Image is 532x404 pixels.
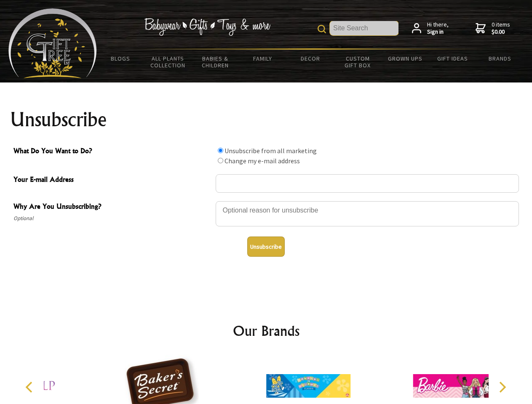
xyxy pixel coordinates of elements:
a: Babies & Children [192,50,239,74]
input: What Do You Want to Do? [218,148,223,153]
a: Gift Ideas [429,50,476,67]
img: Babywear - Gifts - Toys & more [144,18,270,36]
strong: Sign in [427,28,449,36]
a: Decor [286,50,334,67]
span: Hi there, [427,21,449,36]
input: Site Search [330,21,398,35]
span: Your E-mail Address [13,174,211,186]
label: Unsubscribe from all marketing [225,146,317,155]
button: Previous [21,378,40,396]
a: BLOGS [97,50,144,67]
a: Hi there,Sign in [412,21,449,36]
textarea: Why Are You Unsubscribing? [216,201,519,226]
a: 0 items$0.00 [476,21,510,36]
a: Grown Ups [381,50,429,67]
span: 0 items [492,21,510,36]
a: Brands [476,50,524,67]
span: What Do You Want to Do? [13,146,211,158]
a: Custom Gift Box [334,50,382,74]
button: Next [493,378,511,396]
strong: $0.00 [492,28,510,36]
button: Unsubscribe [247,237,285,257]
a: Family [239,50,287,67]
input: What Do You Want to Do? [218,158,223,163]
h2: Our Brands [17,321,516,341]
img: product search [318,25,326,33]
a: All Plants Collection [144,50,192,74]
label: Change my e-mail address [225,157,300,165]
h1: Unsubscribe [10,109,522,130]
span: Optional [13,213,211,223]
span: Why Are You Unsubscribing? [13,201,211,213]
input: Your E-mail Address [216,174,519,193]
img: Babyware - Gifts - Toys and more... [8,8,97,78]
